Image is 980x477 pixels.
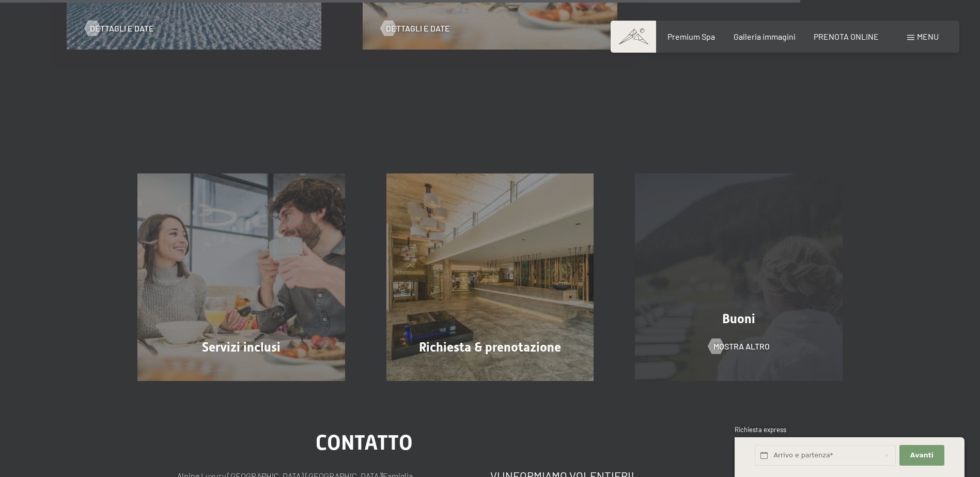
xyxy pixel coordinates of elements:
[366,173,615,381] a: Offerte e last minute nell'albergo benessere in Trentino Alto Adige Richiesta & prenotazione
[910,451,934,460] span: Avanti
[316,431,413,455] span: Contatto
[419,340,561,355] span: Richiesta & prenotazione
[713,341,770,352] span: mostra altro
[381,23,450,34] a: Dettagli e Date
[814,31,879,41] a: PRENOTA ONLINE
[386,23,450,34] span: Dettagli e Date
[614,173,863,381] a: [Translate to Italienisch:] Buoni mostra altro
[90,23,154,34] span: Dettagli e Date
[667,31,715,41] a: Premium Spa
[85,23,154,34] a: Dettagli e Date
[722,311,755,326] span: Buoni
[117,173,366,381] a: Offerte e last minute nell'albergo benessere in Trentino Alto Adige Servizi inclusi
[735,425,786,434] span: Richiesta express
[899,445,944,466] button: Avanti
[202,340,281,355] span: Servizi inclusi
[734,31,796,41] a: Galleria immagini
[917,31,939,41] span: Menu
